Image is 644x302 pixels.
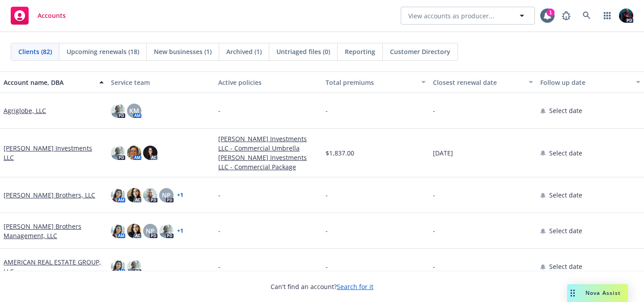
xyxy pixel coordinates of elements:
[226,47,262,56] span: Archived (1)
[337,282,373,291] a: Search for it
[567,284,628,302] button: Nova Assist
[67,47,139,56] span: Upcoming renewals (18)
[326,226,328,235] span: -
[215,71,322,93] button: Active policies
[433,148,453,158] span: [DATE]
[4,78,94,87] div: Account name, DBA
[408,11,494,21] span: View accounts as producer...
[585,289,621,297] span: Nova Assist
[218,106,220,115] span: -
[4,222,104,240] a: [PERSON_NAME] Brothers Management, LLC
[162,190,171,200] span: NP
[322,71,429,93] button: Total premiums
[111,104,125,118] img: photo
[218,226,220,235] span: -
[540,78,631,87] div: Follow up date
[549,106,582,115] span: Select date
[107,71,215,93] button: Service team
[549,226,582,235] span: Select date
[159,224,174,238] img: photo
[549,262,582,271] span: Select date
[390,47,450,56] span: Customer Directory
[276,47,330,56] span: Untriaged files (0)
[549,190,582,200] span: Select date
[127,260,141,274] img: photo
[4,106,46,115] a: Agriglobe, LLC
[326,262,328,271] span: -
[4,257,104,276] a: AMERICAN REAL ESTATE GROUP, LLC
[557,7,575,25] a: Report a Bug
[433,190,435,200] span: -
[218,134,318,153] a: [PERSON_NAME] Investments LLC - Commercial Umbrella
[429,71,537,93] button: Closest renewal date
[218,262,220,271] span: -
[433,78,523,87] div: Closest renewal date
[38,12,66,19] span: Accounts
[18,47,52,56] span: Clients (82)
[218,78,318,87] div: Active policies
[433,262,435,271] span: -
[127,188,141,202] img: photo
[271,282,373,291] span: Can't find an account?
[326,148,354,158] span: $1,837.00
[4,143,104,162] a: [PERSON_NAME] Investments LLC
[549,148,582,158] span: Select date
[111,224,125,238] img: photo
[111,188,125,202] img: photo
[154,47,212,56] span: New businesses (1)
[143,146,157,160] img: photo
[433,106,435,115] span: -
[433,226,435,235] span: -
[127,146,141,160] img: photo
[547,8,555,17] div: 1
[345,47,375,56] span: Reporting
[111,260,125,274] img: photo
[326,190,328,200] span: -
[127,224,141,238] img: photo
[567,284,578,302] div: Drag to move
[111,78,211,87] div: Service team
[143,188,157,202] img: photo
[111,146,125,160] img: photo
[4,190,95,200] a: [PERSON_NAME] Brothers, LLC
[177,193,183,198] a: + 1
[146,226,155,235] span: NP
[129,106,139,115] span: KM
[598,7,616,25] a: Switch app
[326,106,328,115] span: -
[218,190,220,200] span: -
[619,8,633,23] img: photo
[326,78,416,87] div: Total premiums
[537,71,644,93] button: Follow up date
[218,153,318,172] a: [PERSON_NAME] Investments LLC - Commercial Package
[401,7,535,25] button: View accounts as producer...
[177,228,183,234] a: + 1
[578,7,596,25] a: Search
[7,3,69,28] a: Accounts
